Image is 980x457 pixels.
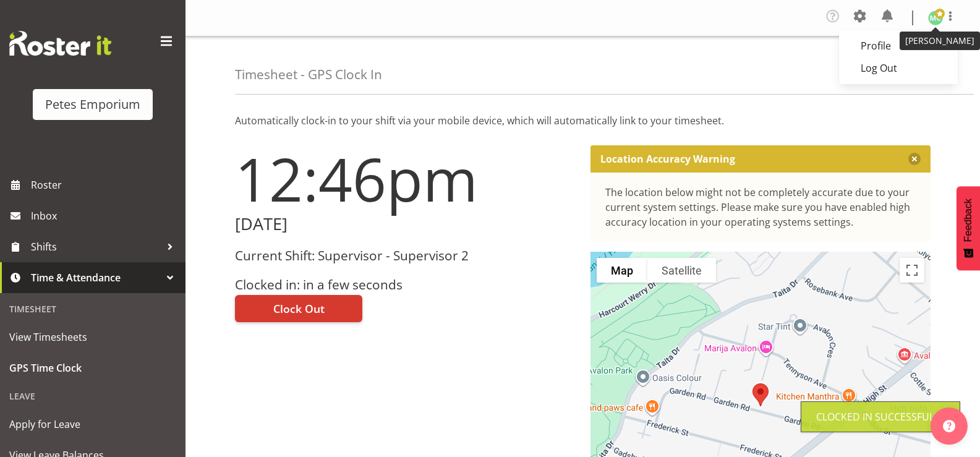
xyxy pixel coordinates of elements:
[9,359,176,377] span: GPS Time Clock
[273,301,325,317] span: Clock Out
[31,268,161,287] span: Time & Attendance
[45,95,140,114] div: Petes Emporium
[3,352,182,383] a: GPS Time Clock
[31,207,179,225] span: Inbox
[9,31,111,56] img: Rosterit website logo
[957,186,980,270] button: Feedback - Show survey
[928,11,943,25] img: melissa-cowen2635.jpg
[31,176,179,194] span: Roster
[600,153,735,165] p: Location Accuracy Warning
[235,215,576,234] h2: [DATE]
[963,199,974,242] span: Feedback
[3,322,182,352] a: View Timesheets
[816,409,945,424] div: Clocked in Successfully
[235,113,931,128] p: Automatically clock-in to your shift via your mobile device, which will automatically link to you...
[908,153,921,165] button: Close message
[900,258,924,283] button: Toggle fullscreen view
[235,145,576,212] h1: 12:46pm
[943,420,955,432] img: help-xxl-2.png
[235,278,576,292] h3: Clocked in: in a few seconds
[235,295,362,322] button: Clock Out
[839,57,958,79] a: Log Out
[3,296,182,322] div: Timesheet
[605,185,916,229] div: The location below might not be completely accurate due to your current system settings. Please m...
[3,409,182,440] a: Apply for Leave
[9,415,176,434] span: Apply for Leave
[597,258,647,283] button: Show street map
[3,383,182,409] div: Leave
[647,258,716,283] button: Show satellite imagery
[839,35,958,57] a: Profile
[235,67,382,82] h4: Timesheet - GPS Clock In
[235,249,576,263] h3: Current Shift: Supervisor - Supervisor 2
[31,237,161,256] span: Shifts
[9,328,176,346] span: View Timesheets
